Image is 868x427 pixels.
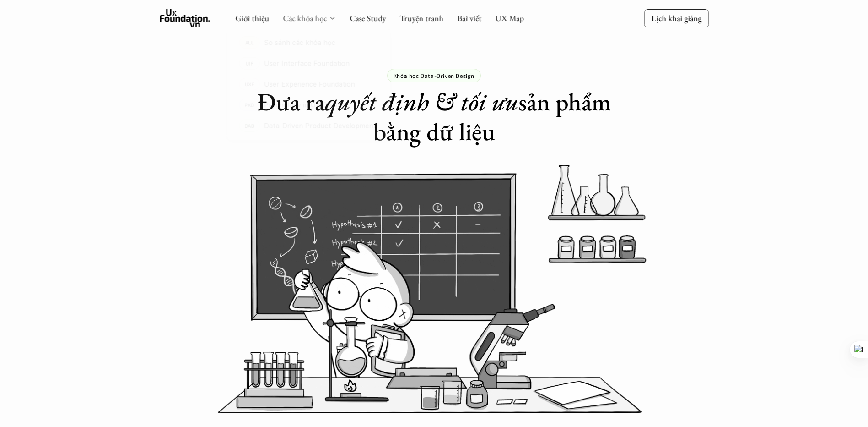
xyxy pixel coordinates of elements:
[226,53,390,73] a: UIFUser Interface Foundation
[644,9,709,27] a: Lịch khai giảng
[235,13,269,23] a: Giới thiệu
[457,13,481,23] a: Bài viết
[283,13,327,23] a: Các khóa học
[226,94,390,115] a: PXDPsychology in UX Design
[394,72,474,79] p: Khóa học Data-Driven Design
[245,81,254,87] p: UXF
[245,39,253,45] p: ALL
[495,13,524,23] a: UX Map
[264,78,355,91] p: User Experience Foundation
[264,99,344,111] p: Psychology in UX Design
[264,120,376,132] p: Data-Driven Product Development
[245,60,253,66] p: UIF
[325,86,518,118] em: quyết định & tối ưu
[264,36,335,49] p: So sánh các khóa học
[226,115,390,136] a: DADData-Driven Product Development
[226,74,390,94] a: UXFUser Experience Foundation
[226,32,390,53] a: ALLSo sánh các khóa học
[244,123,255,129] p: DAD
[651,13,701,23] p: Lịch khai giảng
[251,87,617,147] h1: Đưa ra sản phẩm bằng dữ liệu
[399,13,443,23] a: Truyện tranh
[350,13,386,23] a: Case Study
[264,57,350,70] p: User Interface Foundation
[244,102,254,108] p: PXD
